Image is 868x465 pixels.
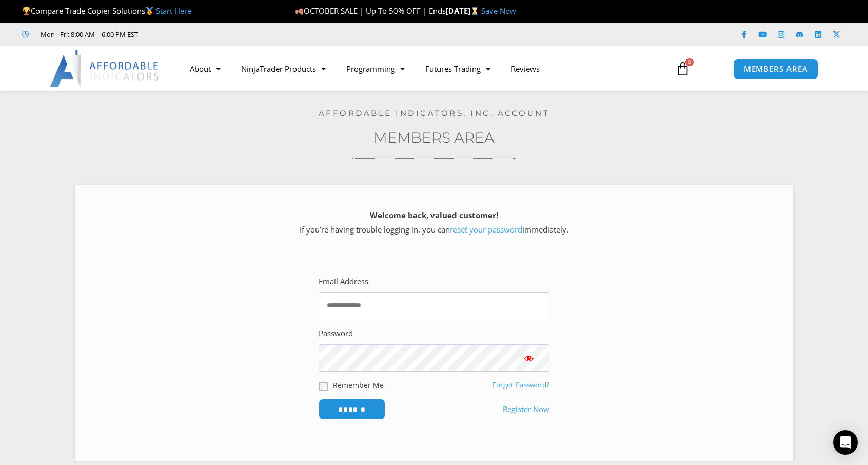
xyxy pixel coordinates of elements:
[660,54,705,84] a: 0
[450,224,522,235] a: reset your password
[501,57,550,81] a: Reviews
[733,59,819,80] a: MEMBERS AREA
[180,57,664,81] nav: Menu
[152,29,306,40] iframe: Customer reviews powered by Trustpilot
[492,380,549,390] a: Forgot Password?
[93,208,775,237] p: If you’re having trouble logging in, you can immediately.
[503,402,549,417] a: Register Now
[508,344,549,372] button: Show password
[744,65,808,73] span: MEMBERS AREA
[38,28,138,41] span: Mon - Fri: 8:00 AM – 6:00 PM EST
[833,430,858,455] div: Open Intercom Messenger
[50,50,160,87] img: LogoAI | Affordable Indicators – NinjaTrader
[336,57,415,81] a: Programming
[295,6,446,16] span: OCTOBER SALE | Up To 50% OFF | Ends
[415,57,501,81] a: Futures Trading
[295,7,303,15] img: 🍂
[319,275,368,289] label: Email Address
[22,6,191,16] span: Compare Trade Copier Solutions
[471,7,479,15] img: ⌛
[685,58,694,66] span: 0
[319,108,550,118] a: Affordable Indicators, Inc. Account
[146,7,153,15] img: 🥇
[481,6,516,16] a: Save Now
[370,210,498,220] strong: Welcome back, valued customer!
[333,380,384,391] label: Remember Me
[156,6,191,16] a: Start Here
[446,6,481,16] strong: [DATE]
[23,7,30,15] img: 🏆
[319,326,353,341] label: Password
[231,57,336,81] a: NinjaTrader Products
[373,129,495,146] a: Members Area
[180,57,231,81] a: About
